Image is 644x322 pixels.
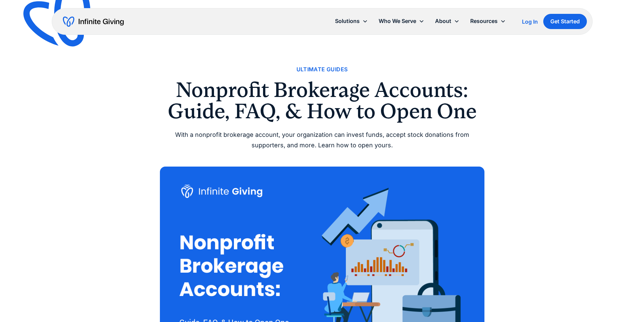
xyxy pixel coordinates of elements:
[296,65,348,74] a: Ultimate Guides
[379,17,416,26] div: Who We Serve
[522,18,538,26] a: Log In
[330,14,373,28] div: Solutions
[522,19,538,24] div: Log In
[543,14,587,29] a: Get Started
[465,14,511,28] div: Resources
[435,17,451,26] div: About
[373,14,430,28] div: Who We Serve
[470,17,498,26] div: Resources
[63,16,124,27] a: home
[430,14,465,28] div: About
[335,17,360,26] div: Solutions
[160,79,484,122] h1: Nonprofit Brokerage Accounts: Guide, FAQ, & How to Open One
[160,130,484,150] div: With a nonprofit brokerage account, your organization can invest funds, accept stock donations fr...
